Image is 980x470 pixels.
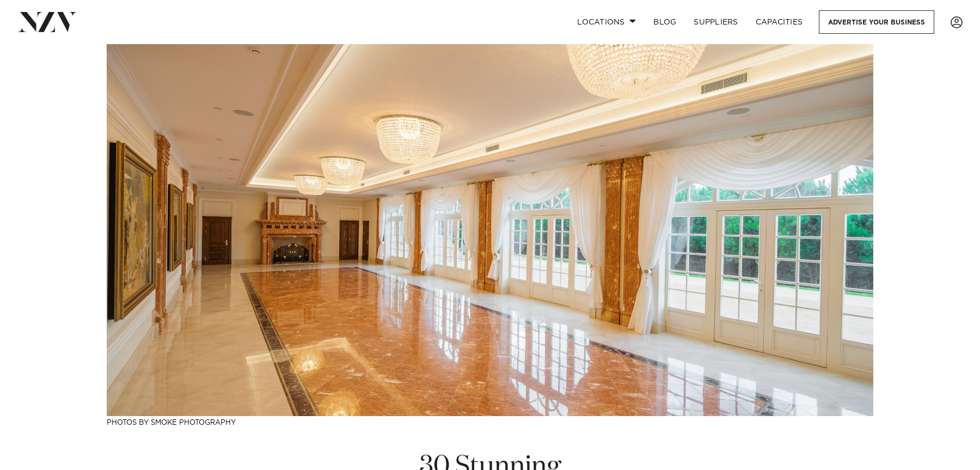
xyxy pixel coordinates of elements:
[107,419,236,426] a: Photos by Smoke Photography
[17,12,77,32] img: nzv-logo.png
[568,10,645,34] a: Locations
[819,10,934,34] a: Advertise your business
[685,10,746,34] a: SUPPLIERS
[107,44,873,416] img: 30 Stunning Auckland Venues for Product Launches
[645,10,685,34] a: BLOG
[747,10,812,34] a: Capacities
